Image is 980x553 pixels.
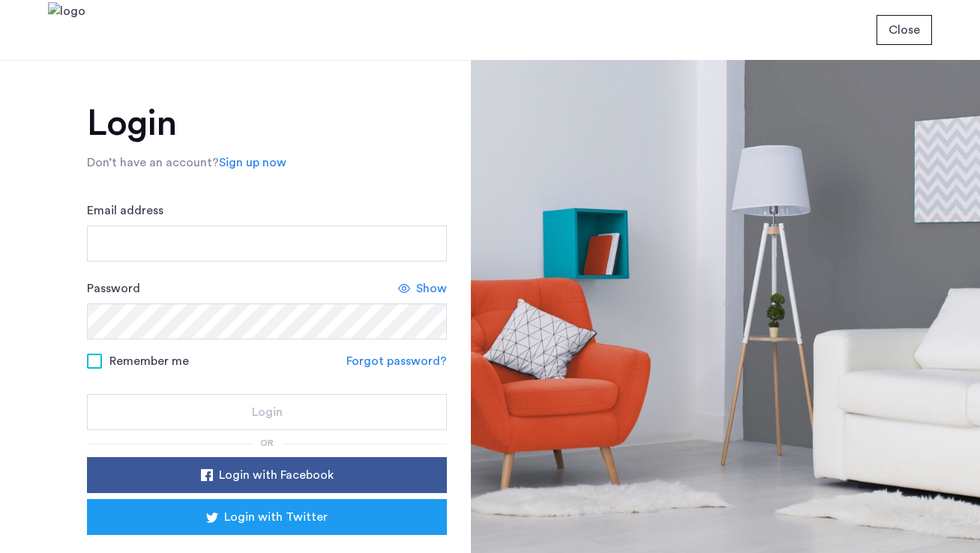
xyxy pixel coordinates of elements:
[346,352,447,370] a: Forgot password?
[260,438,274,447] span: or
[87,157,219,169] span: Don’t have an account?
[48,2,85,58] img: logo
[87,457,447,493] button: button
[87,279,140,297] label: Password
[87,499,447,535] button: button
[889,21,920,39] span: Close
[109,352,189,370] span: Remember me
[87,106,447,142] h1: Login
[224,508,328,526] span: Login with Twitter
[87,202,163,220] label: Email address
[87,394,447,430] button: button
[219,154,286,172] a: Sign up now
[877,15,932,45] button: button
[416,279,447,297] span: Show
[219,466,334,484] span: Login with Facebook
[252,403,283,421] span: Login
